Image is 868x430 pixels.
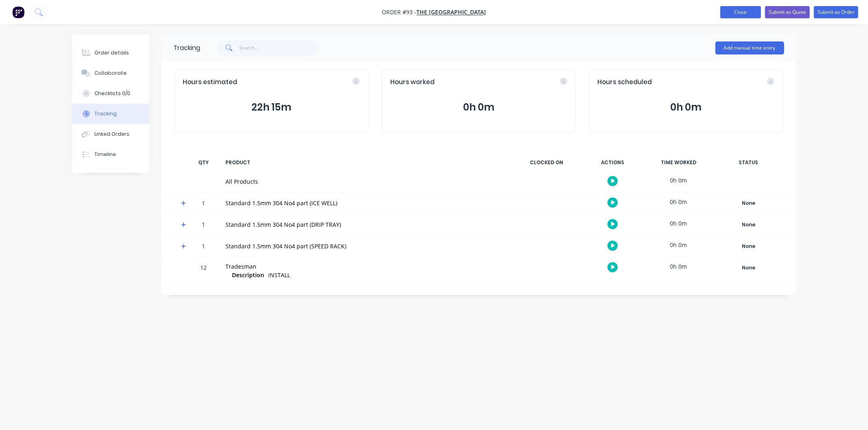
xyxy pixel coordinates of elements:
[648,154,709,171] div: TIME WORKED
[648,257,709,276] div: 0h 0m
[597,78,652,87] span: Hours scheduled
[94,49,129,56] div: Order details
[648,236,709,254] div: 0h 0m
[516,154,577,171] div: CLOCKED ON
[719,241,778,252] button: None
[12,6,24,18] img: Factory
[719,241,778,252] div: None
[94,90,130,97] div: Checklists 0/0
[269,271,291,279] span: INSTALL
[221,154,512,171] div: PRODUCT
[417,9,486,16] a: The [GEOGRAPHIC_DATA]
[719,219,778,230] div: None
[382,9,417,16] span: Order #93 -
[390,100,567,115] button: 0h 0m
[719,263,778,273] div: None
[648,214,709,232] div: 0h 0m
[648,171,709,189] div: 0h 0m
[226,220,507,229] div: Standard 1.5mm 304 No4 part (DRIP TRAY)
[719,262,778,274] button: None
[94,69,127,77] div: Collaborate
[765,6,810,18] button: Submit as Quote
[94,110,117,117] div: Tracking
[719,198,778,209] button: None
[72,124,149,144] button: Linked Orders
[72,63,149,83] button: Collaborate
[192,237,216,257] div: 1
[192,258,216,287] div: 12
[226,262,507,271] div: Tradesman
[715,41,784,54] button: Add manual time entry
[183,78,238,87] span: Hours estimated
[192,194,216,214] div: 1
[814,6,858,18] button: Submit as Order
[192,215,216,235] div: 1
[714,154,783,171] div: STATUS
[72,104,149,124] button: Tracking
[648,193,709,211] div: 0h 0m
[94,130,129,138] div: Linked Orders
[226,177,507,186] div: All Products
[72,43,149,63] button: Order details
[597,100,774,115] button: 0h 0m
[72,83,149,104] button: Checklists 0/0
[226,199,507,207] div: Standard 1.5mm 304 No4 part (ICE WELL)
[719,219,778,230] button: None
[226,242,507,250] div: Standard 1.5mm 304 No4 part (SPEED RACK)
[174,43,201,53] div: Tracking
[72,144,149,165] button: Timeline
[719,198,778,208] div: None
[582,154,643,171] div: ACTIONS
[390,78,435,87] span: Hours worked
[192,154,216,171] div: QTY
[94,151,116,158] div: Timeline
[239,40,319,56] input: Search...
[183,100,360,115] button: 22h 15m
[232,271,265,279] span: Description
[720,6,761,18] button: Close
